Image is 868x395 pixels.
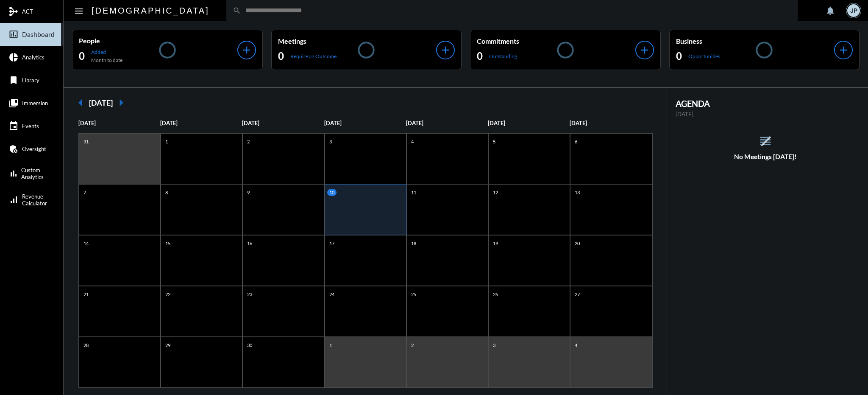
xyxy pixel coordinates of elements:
[92,4,209,17] h2: [DEMOGRAPHIC_DATA]
[163,240,172,247] p: 15
[78,120,160,126] p: [DATE]
[409,291,418,298] p: 25
[8,195,19,205] mat-icon: signal_cellular_alt
[8,121,19,131] mat-icon: event
[245,342,254,349] p: 30
[327,138,334,145] p: 3
[8,29,19,39] mat-icon: insert_chart_outlined
[21,167,61,180] span: Custom Analytics
[573,138,579,145] p: 6
[491,240,500,247] p: 19
[242,120,324,126] p: [DATE]
[113,94,130,111] mat-icon: arrow_right
[491,138,498,145] p: 5
[409,342,416,349] p: 2
[81,291,91,298] p: 21
[81,138,91,145] p: 31
[676,111,856,118] p: [DATE]
[22,193,47,207] span: Revenue Calculator
[488,120,570,126] p: [DATE]
[8,6,19,17] mat-icon: mediation
[327,342,334,349] p: 1
[89,98,113,107] h2: [DATE]
[81,342,91,349] p: 28
[409,240,418,247] p: 18
[245,291,254,298] p: 23
[81,189,88,196] p: 7
[573,240,582,247] p: 20
[327,291,337,298] p: 24
[847,4,860,17] div: JP
[22,8,33,15] span: ACT
[573,189,582,196] p: 13
[8,52,19,62] mat-icon: pie_chart
[8,98,19,108] mat-icon: collections_bookmark
[22,54,45,61] span: Analytics
[573,342,579,349] p: 4
[22,100,48,106] span: Immersion
[22,31,55,38] span: Dashboard
[573,291,582,298] p: 27
[22,77,39,84] span: Library
[70,2,87,19] button: Toggle sidenav
[233,6,241,15] mat-icon: search
[245,138,252,145] p: 2
[74,6,84,16] mat-icon: Side nav toggle icon
[409,138,416,145] p: 4
[825,6,835,16] mat-icon: notifications
[491,189,500,196] p: 12
[667,153,864,160] h5: No Meetings [DATE]!
[8,144,19,154] mat-icon: admin_panel_settings
[406,120,488,126] p: [DATE]
[163,189,170,196] p: 8
[327,189,337,196] p: 10
[570,120,651,126] p: [DATE]
[409,189,418,196] p: 11
[324,120,406,126] p: [DATE]
[22,123,39,129] span: Events
[8,168,18,179] mat-icon: bar_chart
[758,134,772,148] mat-icon: reorder
[327,240,337,247] p: 17
[160,120,242,126] p: [DATE]
[491,291,500,298] p: 26
[8,75,19,85] mat-icon: bookmark
[163,138,170,145] p: 1
[72,94,89,111] mat-icon: arrow_left
[491,342,498,349] p: 3
[163,342,172,349] p: 29
[676,98,856,109] h2: AGENDA
[81,240,91,247] p: 14
[245,189,252,196] p: 9
[163,291,172,298] p: 22
[245,240,254,247] p: 16
[22,146,46,152] span: Oversight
